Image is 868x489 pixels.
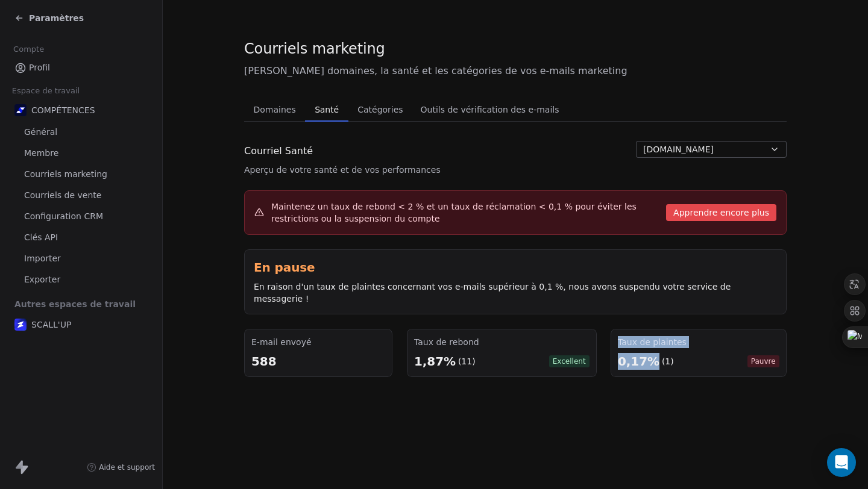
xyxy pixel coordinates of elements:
[618,337,687,347] font: Taux de plaintes
[24,169,107,179] font: Courriels marketing
[87,463,155,472] a: Aide et support
[14,299,136,309] font: Autres espaces de travail
[10,228,153,248] a: Clés API
[552,357,585,366] font: Excellent
[14,12,84,24] a: Paramètres
[315,105,339,114] font: Santé
[618,354,659,369] font: 0,17%
[10,164,153,184] a: Courriels marketing
[254,282,731,304] font: En raison d'un taux de plaintes concernant vos e-mails supérieur à 0,1 %, nous avons suspendu vot...
[244,65,627,76] font: [PERSON_NAME] domaines, la santé et les catégories de vos e-mails marketing
[10,143,153,163] a: Membre
[666,204,776,221] button: Apprendre encore plus
[414,354,456,369] font: 1,87%
[244,165,441,175] font: Aperçu de votre santé et de vos performances
[14,319,27,331] img: logo%20scall%20up%202%20(3).png
[414,337,479,347] font: Taux de rebond
[10,122,153,142] a: Général
[10,270,153,290] a: Exporter
[10,58,153,78] a: Profil
[29,13,84,23] font: Paramètres
[24,190,101,200] font: Courriels de vente
[271,202,637,223] font: Maintenez un taux de rebond < 2 % et un taux de réclamation < 0,1 % pour éviter les restrictions ...
[24,232,58,242] font: Clés API
[244,40,385,57] font: Courriels marketing
[251,337,312,347] font: E-mail envoyé
[421,105,559,114] font: Outils de vérification des e-mails
[24,148,58,158] font: Membre
[31,320,71,329] font: SCALL'UP
[10,207,153,226] a: Configuration CRM
[254,260,315,275] font: En pause
[673,208,769,217] font: Apprendre encore plus
[24,254,61,263] font: Importer
[24,127,57,137] font: Général
[662,357,674,366] font: (1)
[827,448,856,477] div: Ouvrir Intercom Messenger
[244,145,313,157] font: Courriel Santé
[458,357,475,366] font: (11)
[357,105,403,114] font: Catégories
[253,105,295,114] font: Domaines
[643,145,714,154] font: [DOMAIN_NAME]
[10,249,153,269] a: Importer
[99,463,155,472] font: Aide et support
[24,211,103,221] font: Configuration CRM
[13,45,44,54] font: Compte
[12,86,80,95] font: Espace de travail
[29,63,50,72] font: Profil
[10,185,153,205] a: Courriels de vente
[251,354,276,369] font: 588
[24,275,60,284] font: Exporter
[31,105,95,115] font: COMPÉTENCES
[14,104,27,116] img: Skillco%20logo%20icon%20(2).png
[751,357,776,366] font: Pauvre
